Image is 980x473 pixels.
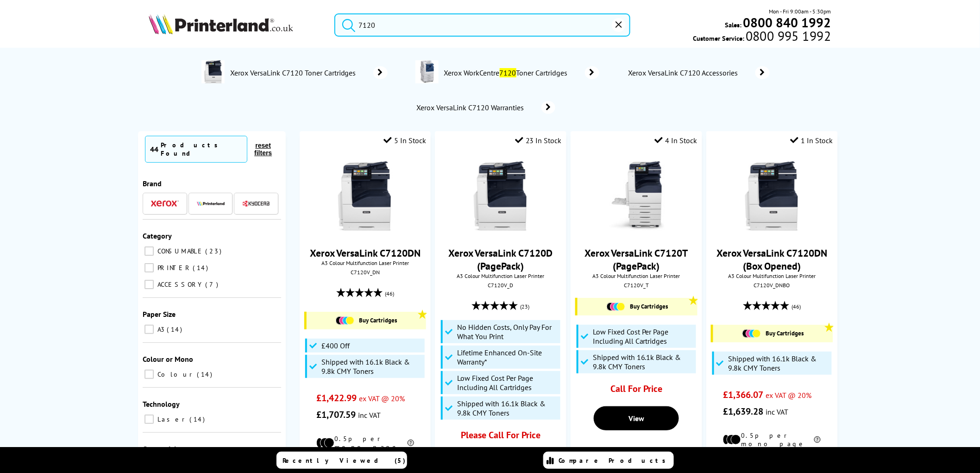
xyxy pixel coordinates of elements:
a: Xerox VersaLink C7120DN (Box Opened) [716,246,827,272]
span: Shipped with 16.1k Black & 9.8k CMY Toners [321,357,422,376]
span: (46) [385,285,394,303]
div: Call For Price [588,383,685,399]
span: 14 [189,415,207,423]
a: Compare Products [543,452,674,469]
img: xerox-c7100t-front-3-tray-small.jpg [602,161,671,231]
span: £1,422.99 [316,392,357,404]
span: A3 Colour Multifunction Laser Printer [304,259,426,266]
div: 1 In Stock [791,136,833,145]
a: Buy Cartridges [311,316,421,325]
a: Xerox WorkCentre7120Toner Cartridges [443,60,599,85]
a: View [594,406,679,430]
button: reset filters [247,141,279,157]
span: Shipped with 16.1k Black & 9.8k CMY Toners [457,399,558,417]
span: Buy Cartridges [630,303,668,310]
img: Xerox-WorkCentre-7120-7125-conspage.jpg [415,60,439,83]
span: (23) [521,298,530,315]
a: Xerox VersaLink C7120T (PagePack) [584,246,688,272]
a: Printerland Logo [149,14,322,36]
div: C7120V_DNBO [713,282,830,289]
span: Connectivity [143,444,182,454]
span: Xerox WorkCentre Toner Cartridges [443,68,572,77]
span: 7 [205,280,220,289]
span: A3 Colour Multifunction Laser Printer [711,272,833,279]
span: Laser [155,415,188,423]
span: inc VAT [358,410,381,420]
span: Customer Service: [693,32,831,43]
a: Buy Cartridges [718,329,828,338]
mark: 7120 [500,68,516,77]
span: Low Fixed Cost Per Page Including All Cartridges [457,373,558,392]
span: Xerox VersaLink C7120 Warranties [415,103,528,112]
span: Recently Viewed (5) [283,456,406,465]
span: £400 Off [321,341,350,350]
input: Colour 14 [144,370,154,379]
span: ex VAT @ 20% [766,391,811,400]
img: Xerox-C7120-Front-Main-Small.jpg [737,161,807,231]
img: Printerland Logo [149,14,293,34]
input: A3 14 [144,325,154,334]
img: Xerox-C7120-Front-Main-Small.jpg [330,161,400,231]
img: Printerland [197,201,225,206]
a: Xerox VersaLink C7120D (PagePack) [449,246,553,272]
span: CONSUMABLE [155,247,204,255]
img: Cartridges [336,316,354,325]
div: C7120V_DN [307,269,424,276]
input: PRINTER 14 [144,263,154,272]
img: Cartridges [607,303,625,311]
span: 14 [193,264,210,272]
span: Colour or Mono [143,354,193,364]
span: ACCESSORY [155,280,204,289]
span: 14 [167,325,184,334]
span: Compare Products [559,456,671,465]
span: Low Fixed Cost Per Page Including All Cartridges [593,327,694,346]
span: Sales: [725,20,742,29]
span: A3 Colour Multifunction Laser Printer [575,272,697,279]
span: Mon - Fri 9:00am - 5:30pm [769,7,831,16]
span: ex VAT @ 20% [359,394,405,403]
a: Recently Viewed (5) [276,452,407,469]
span: Lifetime Enhanced On-Site Warranty* [457,348,558,366]
span: Buy Cartridges [766,329,804,337]
span: Colour [155,370,196,378]
span: View [628,414,644,423]
a: Buy Cartridges [582,303,692,311]
a: 0800 840 1992 [742,18,831,27]
img: Cartridges [742,329,761,338]
span: Category [143,231,172,240]
li: 0.5p per mono page [316,435,414,451]
span: No Hidden Costs, Only Pay For What You Print [457,322,558,341]
a: Xerox VersaLink C7120 Warranties [415,101,555,114]
a: Xerox VersaLink C7120DN [310,246,421,259]
span: Brand [143,179,162,188]
span: Buy Cartridges [359,316,397,324]
img: Xerox-C7120-Front-Main-Small.jpg [466,161,535,231]
input: ACCESSORY 7 [144,280,154,289]
input: S [334,13,630,37]
span: 0800 995 1992 [744,32,831,40]
span: inc VAT [766,407,788,416]
input: Laser 14 [144,415,154,424]
span: PRINTER [155,264,192,272]
span: A3 Colour Multifunction Laser Printer [440,272,561,279]
span: Xerox VersaLink C7120 Accessories [627,68,742,77]
span: A3 [155,325,166,334]
div: Please Call For Price [452,429,550,446]
span: 44 [150,145,158,154]
input: CONSUMABLE 23 [144,246,154,256]
b: 0800 840 1992 [743,14,831,31]
span: Paper Size [143,309,176,319]
span: Xerox VersaLink C7120 Toner Cartridges [229,68,359,77]
a: Xerox VersaLink C7120 Toner Cartridges [229,60,388,85]
span: £1,707.59 [316,409,356,421]
div: C7120V_T [578,282,695,289]
li: 0.5p per mono page [723,431,821,448]
span: Shipped with 16.1k Black & 9.8k CMY Toners [729,354,829,372]
span: £1,366.07 [723,389,763,401]
span: Technology [143,399,180,409]
span: £1,639.28 [723,405,763,417]
span: 23 [205,247,224,255]
span: (46) [792,298,801,315]
span: 14 [197,370,214,378]
img: C7120V_DN-conspage.jpg [201,60,225,83]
